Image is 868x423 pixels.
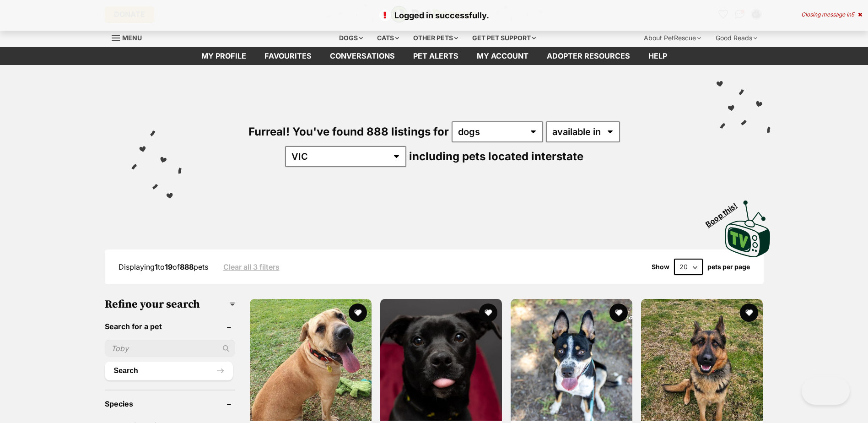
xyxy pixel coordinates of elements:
a: Menu [112,29,148,45]
p: Logged in successfully. [9,9,859,22]
div: Closing message in [801,11,862,18]
strong: 19 [165,262,173,271]
span: Menu [122,34,142,42]
img: Prinny - Shar Pei Dog [250,299,372,421]
span: Displaying to of pets [119,262,208,271]
a: My profile [192,47,255,65]
a: Pet alerts [404,47,468,65]
div: Get pet support [466,29,542,47]
div: Cats [371,29,405,47]
button: Search [105,362,233,380]
a: My account [468,47,538,65]
button: favourite [479,304,497,322]
button: favourite [740,304,758,322]
label: pets per page [707,263,750,271]
div: Good Reads [709,29,764,47]
header: Species [105,400,235,408]
a: Help [639,47,676,65]
img: PetRescue TV logo [725,201,771,257]
div: About PetRescue [637,29,707,47]
button: favourite [349,304,367,322]
button: favourite [609,304,628,322]
h3: Refine your search [105,298,235,311]
a: Adopter resources [538,47,639,65]
a: conversations [321,47,404,65]
a: Boop this! [725,192,771,259]
span: Boop this! [704,195,746,228]
input: Toby [105,340,235,357]
span: 5 [851,11,854,18]
strong: 1 [155,262,158,271]
iframe: Help Scout Beacon - Open [802,377,850,405]
a: Favourites [255,47,321,65]
strong: 888 [180,262,194,271]
img: Zuri - Staffordshire Bull Terrier Dog [380,299,502,421]
a: Clear all 3 filters [223,263,280,271]
div: Dogs [333,29,369,47]
img: Ducky - German Shepherd Dog [641,299,763,421]
header: Search for a pet [105,322,235,331]
img: Mallee - Australian Kelpie Dog [511,299,632,421]
div: Other pets [407,29,464,47]
span: Show [652,263,669,271]
span: Furreal! You've found 888 listings for [248,125,449,138]
span: including pets located interstate [409,150,583,163]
